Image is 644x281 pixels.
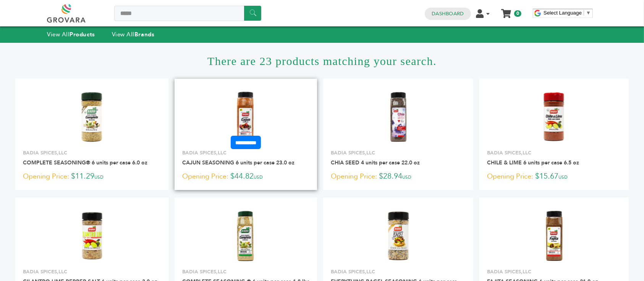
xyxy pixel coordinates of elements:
[114,6,261,21] input: Search a product or brand...
[331,171,377,182] span: Opening Price:
[371,89,426,145] img: CHIA SEED 4 units per case 22.0 oz
[487,268,621,275] p: BADIA SPICES,LLC
[47,31,95,38] a: View AllProducts
[218,208,273,263] img: COMPLETE SEASONING ® 6 units per case 1.8 lbs
[182,268,309,275] p: BADIA SPICES,LLC
[64,208,120,263] img: CILANTRO LIME PEPPER SALT 6 units per case 3.0 oz
[94,174,104,180] span: USD
[402,174,411,180] span: USD
[23,171,69,182] span: Opening Price:
[544,10,582,16] span: Select Language
[487,159,579,166] a: CHILE & LIME 6 units per case 6.5 oz
[526,89,582,145] img: CHILE & LIME 6 units per case 6.5 oz
[544,10,591,16] a: Select Language​
[502,7,511,15] a: My Cart
[70,31,95,38] strong: Products
[331,159,420,166] a: CHIA SEED 4 units per case 22.0 oz
[182,171,309,182] p: $44.82
[112,31,155,38] a: View AllBrands
[64,89,120,145] img: COMPLETE SEASONING® 6 units per case 6.0 oz
[487,171,621,182] p: $15.67
[487,171,533,182] span: Opening Price:
[514,10,521,17] span: 0
[23,268,161,275] p: BADIA SPICES,LLC
[331,268,466,275] p: BADIA SPICES,LLC
[331,171,466,182] p: $28.94
[23,149,161,156] p: BADIA SPICES,LLC
[218,89,273,145] img: CAJUN SEASONING 6 units per case 23.0 oz
[23,159,147,166] a: COMPLETE SEASONING® 6 units per case 6.0 oz
[182,149,309,156] p: BADIA SPICES,LLC
[182,171,228,182] span: Opening Price:
[23,171,161,182] p: $11.29
[134,31,154,38] strong: Brands
[432,10,464,17] a: Dashboard
[15,43,629,79] h1: There are 23 products matching your search.
[371,208,426,263] img: EVERYTHING BAGEL SEASONING 6 units per case 5.5 oz
[331,149,466,156] p: BADIA SPICES,LLC
[182,159,294,166] a: CAJUN SEASONING 6 units per case 23.0 oz
[526,208,582,263] img: FAJITA SEASONING 6 units per case 21.0 oz
[558,174,568,180] span: USD
[586,10,591,16] span: ▼
[254,174,263,180] span: USD
[487,149,621,156] p: BADIA SPICES,LLC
